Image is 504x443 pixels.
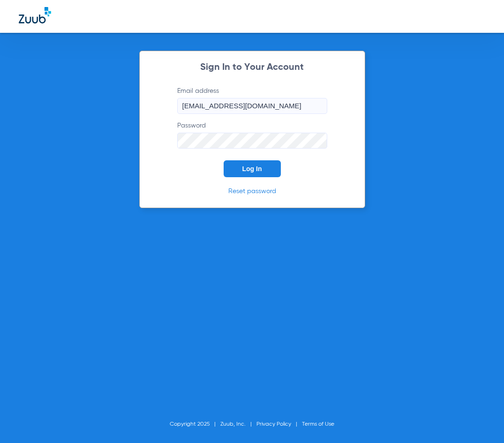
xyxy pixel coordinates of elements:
input: Password [177,133,327,149]
input: Email address [177,98,327,114]
li: Copyright 2025 [170,420,220,429]
li: Zuub, Inc. [220,420,256,429]
a: Reset password [228,188,276,195]
button: Log In [224,160,281,177]
a: Terms of Use [302,421,334,427]
span: Log In [242,165,262,173]
img: Zuub Logo [19,7,51,23]
h2: Sign In to Your Account [163,63,341,72]
label: Email address [177,86,327,114]
a: Privacy Policy [256,421,291,427]
label: Password [177,121,327,149]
